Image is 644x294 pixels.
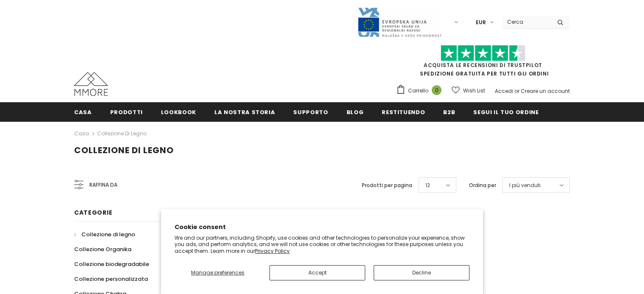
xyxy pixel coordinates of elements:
[424,62,542,69] a: Acquista le recensioni di TrustPilot
[74,242,131,257] a: Collezione Organika
[469,181,496,190] label: Ordina per
[357,18,442,25] a: Javni Razpis
[408,87,428,95] span: Carrello
[452,83,485,98] a: Wish List
[74,144,174,156] span: Collezione di legno
[374,265,469,280] button: Decline
[97,130,147,137] a: Collezione di legno
[362,181,412,190] label: Prodotti per pagina
[74,208,112,217] span: Categorie
[382,108,425,116] span: Restituendo
[473,102,539,121] a: Segui il tuo ordine
[441,45,525,62] img: Fidati di Pilot Stars
[161,102,196,121] a: Lookbook
[110,102,143,121] a: Prodotti
[214,102,275,121] a: La nostra storia
[443,102,455,121] a: B2B
[495,87,513,95] a: Accedi
[425,181,430,190] span: 12
[89,180,117,190] span: Raffina da
[347,108,364,116] span: Blog
[396,49,570,77] span: SPEDIZIONE GRATUITA PER TUTTI GLI ORDINI
[514,87,519,95] span: or
[463,87,485,95] span: Wish List
[74,129,89,139] a: Casa
[74,245,131,253] span: Collezione Organika
[443,108,455,116] span: B2B
[521,87,570,95] a: Creare un account
[110,108,143,116] span: Prodotti
[502,16,551,28] input: Search Site
[293,102,328,121] a: supporto
[396,84,446,97] a: Carrello 0
[175,223,469,232] h2: Cookie consent
[74,257,149,272] a: Collezione biodegradabile
[74,108,92,116] span: Casa
[432,85,441,95] span: 0
[175,265,261,280] button: Manage preferences
[74,272,148,286] a: Collezione personalizzata
[509,181,541,190] span: I più venduti
[357,7,442,38] img: Javni Razpis
[74,227,135,242] a: Collezione di legno
[214,108,275,116] span: La nostra storia
[269,265,365,280] button: Accept
[175,235,469,255] p: We and our partners, including Shopify, use cookies and other technologies to personalize your ex...
[347,102,364,121] a: Blog
[74,275,148,283] span: Collezione personalizzata
[293,108,328,116] span: supporto
[473,108,539,116] span: Segui il tuo ordine
[74,72,108,96] img: Casi MMORE
[255,247,290,255] a: Privacy Policy
[191,269,244,276] span: Manage preferences
[74,260,149,268] span: Collezione biodegradabile
[382,102,425,121] a: Restituendo
[81,230,135,238] span: Collezione di legno
[74,102,92,121] a: Casa
[161,108,196,116] span: Lookbook
[476,18,486,27] span: EUR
